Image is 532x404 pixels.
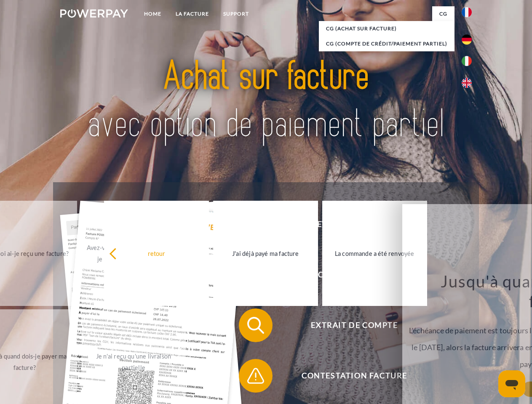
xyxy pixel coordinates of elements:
a: CG [432,6,454,21]
span: Extrait de compte [251,308,457,342]
img: it [462,56,472,66]
img: title-powerpay_fr.svg [80,40,452,161]
a: LA FACTURE [168,6,216,21]
a: Avez-vous reçu mes paiements, ai-je encore un solde ouvert? [81,201,186,306]
div: retour [109,247,204,259]
a: CG (Compte de crédit/paiement partiel) [319,36,454,51]
iframe: Bouton de lancement de la fenêtre de messagerie [498,370,525,397]
span: Contestation Facture [251,359,457,393]
img: logo-powerpay-white.svg [60,9,128,18]
div: La commande a été renvoyée [327,247,422,259]
a: CG (achat sur facture) [319,21,454,36]
div: Je n'ai reçu qu'une livraison partielle [86,351,181,373]
img: de [462,35,472,45]
img: qb_warning.svg [245,365,266,386]
div: Avez-vous reçu mes paiements, ai-je encore un solde ouvert? [86,242,181,265]
button: Contestation Facture [239,359,458,393]
img: fr [462,7,472,17]
a: Home [137,6,168,21]
a: Support [216,6,256,21]
img: en [462,78,472,88]
button: Extrait de compte [239,308,458,342]
img: qb_search.svg [245,315,266,336]
div: J'ai déjà payé ma facture [218,247,313,259]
